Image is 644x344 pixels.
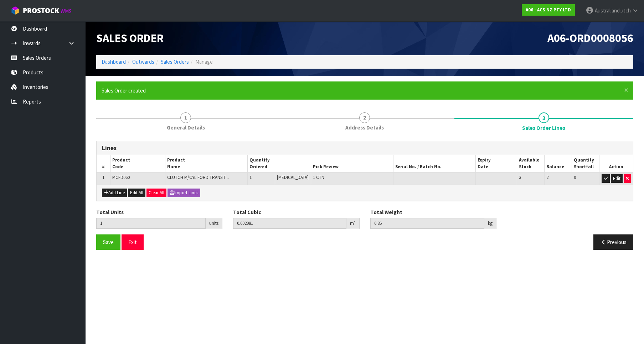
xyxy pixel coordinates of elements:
[311,155,393,172] th: Pick Review
[96,234,120,250] button: Save
[233,218,346,229] input: Total Cubic
[484,218,496,229] div: kg
[97,155,110,172] th: #
[546,174,548,180] span: 2
[61,8,72,15] small: WMS
[102,189,127,197] button: Add Line
[345,124,384,131] span: Address Details
[517,155,545,172] th: Available Stock
[128,189,145,197] button: Edit All
[574,174,576,180] span: 0
[96,31,164,45] span: Sales Order
[102,174,104,180] span: 1
[146,189,166,197] button: Clear All
[11,6,20,15] img: cube-alt.png
[248,155,311,172] th: Quantity Ordered
[165,155,248,172] th: Product Name
[599,155,633,172] th: Action
[249,174,252,180] span: 1
[277,174,309,180] span: [MEDICAL_DATA]
[112,174,130,180] span: MCFD060
[611,174,623,183] button: Edit
[547,31,633,45] span: A06-ORD0008056
[595,7,631,14] span: Australianclutch
[96,208,124,216] label: Total Units
[593,234,633,250] button: Previous
[476,155,517,172] th: Expiry Date
[519,174,521,180] span: 3
[393,155,476,172] th: Serial No. / Batch No.
[195,58,213,65] span: Manage
[624,85,628,95] span: ×
[102,58,126,65] a: Dashboard
[96,218,206,229] input: Total Units
[103,239,114,245] span: Save
[102,87,146,94] span: Sales Order created
[132,58,154,65] a: Outwards
[168,189,200,197] button: Import Lines
[313,174,324,180] span: 1 CTN
[161,58,189,65] a: Sales Orders
[102,145,628,152] h3: Lines
[572,155,599,172] th: Quantity Shortfall
[522,124,565,132] span: Sales Order Lines
[167,124,205,131] span: General Details
[96,136,633,255] span: Sales Order Lines
[370,208,402,216] label: Total Weight
[122,234,144,250] button: Exit
[233,208,261,216] label: Total Cubic
[206,218,222,229] div: units
[110,155,165,172] th: Product Code
[346,218,360,229] div: m³
[23,6,59,15] span: ProStock
[167,174,229,180] span: CLUTCH M/CYL FORD TRANSIT...
[180,112,191,123] span: 1
[359,112,370,123] span: 2
[370,218,484,229] input: Total Weight
[539,112,549,123] span: 3
[526,7,571,13] strong: A06 - ACS NZ PTY LTD
[545,155,572,172] th: Balance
